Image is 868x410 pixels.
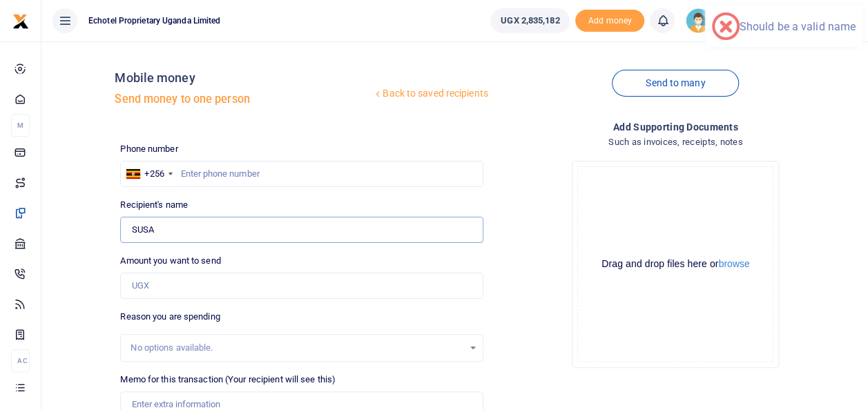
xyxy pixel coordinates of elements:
[535,395,550,409] button: Close
[501,14,559,28] span: UGX 2,835,182
[575,14,644,25] a: Add money
[12,13,29,30] img: logo-small
[485,8,575,33] li: Wallet ballance
[490,8,570,33] a: UGX 2,835,182
[83,14,226,27] span: Echotel Proprietary Uganda Limited
[578,257,773,271] div: Drag and drop files here or
[740,20,856,33] div: Should be a valid name
[120,142,177,156] label: Phone number
[686,8,857,33] a: profile-user [PERSON_NAME] Echotel Proprietary Uganda Limited
[372,81,489,106] a: Back to saved recipients
[144,167,164,181] div: +256
[718,259,749,269] button: browse
[120,217,483,243] input: MTN & Airtel numbers are validated
[686,8,711,33] img: profile-user
[12,15,29,26] a: logo-small logo-large logo-large
[11,114,30,137] li: M
[115,70,372,86] h4: Mobile money
[612,70,739,97] a: Send to many
[572,161,779,368] div: File Uploader
[120,373,336,387] label: Memo for this transaction (Your recipient will see this)
[494,119,857,135] h4: Add supporting Documents
[575,10,644,32] span: Add money
[11,349,30,372] li: Ac
[115,92,372,106] h5: Send money to one person
[131,341,463,355] div: No options available.
[120,273,483,299] input: UGX
[494,135,857,150] h4: Such as invoices, receipts, notes
[121,162,176,186] div: Uganda: +256
[120,310,220,324] label: Reason you are spending
[120,198,188,212] label: Recipient's name
[120,161,483,187] input: Enter phone number
[575,10,644,32] li: Toup your wallet
[120,254,220,268] label: Amount you want to send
